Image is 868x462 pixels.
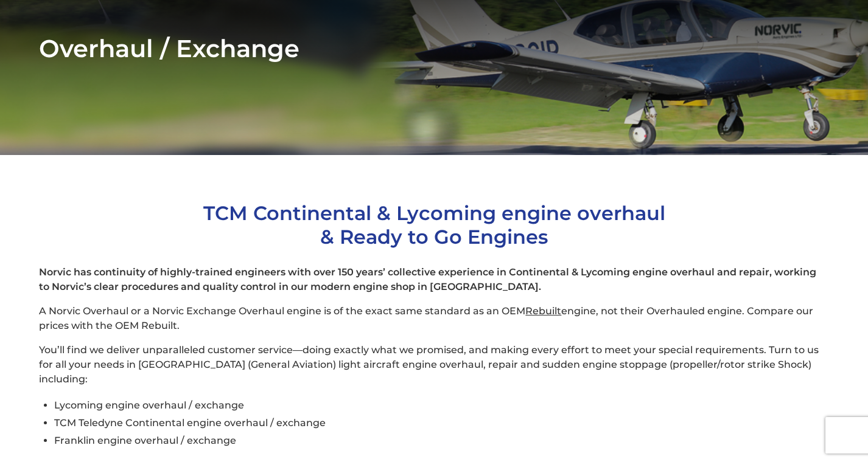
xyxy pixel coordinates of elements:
[54,414,828,432] li: TCM Teledyne Continental engine overhaul / exchange
[39,343,828,387] p: You’ll find we deliver unparalleled customer service—doing exactly what we promised, and making e...
[203,201,665,249] span: TCM Continental & Lycoming engine overhaul & Ready to Go Engines
[39,266,816,292] strong: Norvic has continuity of highly-trained engineers with over 150 years’ collective experience in C...
[525,305,561,317] span: Rebuilt
[39,304,828,333] p: A Norvic Overhaul or a Norvic Exchange Overhaul engine is of the exact same standard as an OEM en...
[54,432,828,449] li: Franklin engine overhaul / exchange
[39,33,828,63] h2: Overhaul / Exchange
[54,396,828,414] li: Lycoming engine overhaul / exchange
